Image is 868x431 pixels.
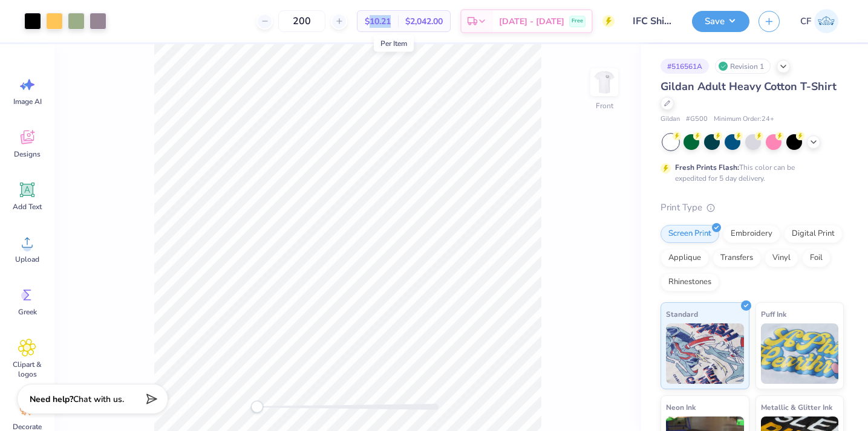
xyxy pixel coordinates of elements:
[802,249,830,267] div: Foil
[13,97,42,106] span: Image AI
[814,9,838,33] img: Corey Fishman
[592,70,616,94] img: Front
[499,15,564,28] span: [DATE] - [DATE]
[795,9,844,33] a: CF
[666,323,744,384] img: Standard
[661,225,719,243] div: Screen Print
[761,323,839,384] img: Puff Ink
[666,401,696,413] span: Neon Ink
[73,394,124,405] span: Chat with us.
[675,163,739,172] strong: Fresh Prints Flash:
[715,59,771,74] div: Revision 1
[18,307,37,317] span: Greek
[251,401,263,413] div: Accessibility label
[365,15,391,28] span: $10.21
[374,35,414,52] div: Per Item
[713,249,761,267] div: Transfers
[723,225,780,243] div: Embroidery
[761,401,832,413] span: Metallic & Glitter Ink
[661,249,709,267] div: Applique
[15,254,39,264] span: Upload
[800,15,811,28] span: CF
[784,225,843,243] div: Digital Print
[666,308,698,320] span: Standard
[692,11,749,32] button: Save
[7,360,47,379] span: Clipart & logos
[405,15,443,28] span: $2,042.00
[714,114,774,125] span: Minimum Order: 24 +
[661,201,844,215] div: Print Type
[572,17,583,25] span: Free
[675,162,824,184] div: This color can be expedited for 5 day delivery.
[765,249,798,267] div: Vinyl
[624,9,683,33] input: Untitled Design
[596,100,613,111] div: Front
[14,149,41,159] span: Designs
[278,10,325,32] input: – –
[13,202,42,212] span: Add Text
[761,308,786,320] span: Puff Ink
[661,273,719,291] div: Rhinestones
[661,114,680,125] span: Gildan
[661,79,837,94] span: Gildan Adult Heavy Cotton T-Shirt
[30,394,73,405] strong: Need help?
[661,59,709,74] div: # 516561A
[686,114,708,125] span: # G500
